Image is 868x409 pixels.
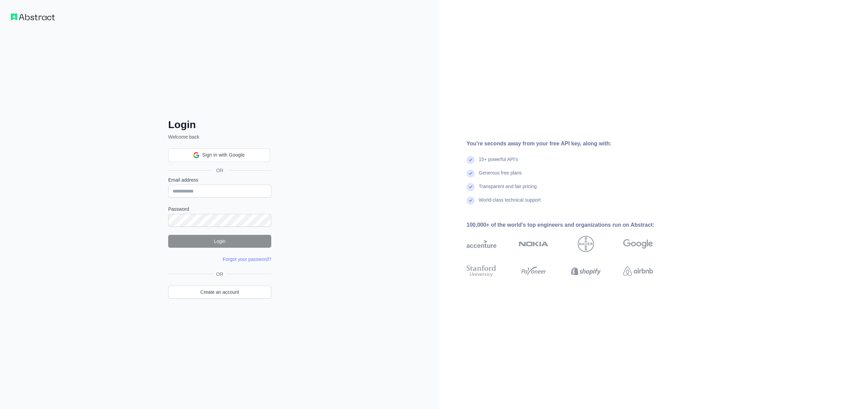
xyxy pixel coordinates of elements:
[571,264,601,279] img: shopify
[168,134,271,140] p: Welcome back
[223,257,271,262] a: Forgot your password?
[479,183,537,197] div: Transparent and fair pricing
[168,148,270,162] div: Sign in with Google
[168,206,271,212] label: Password
[168,235,271,248] button: Login
[578,236,594,252] img: bayer
[467,221,675,229] div: 100,000+ of the world's top engineers and organizations run on Abstract:
[467,183,475,191] img: check mark
[519,236,549,252] img: nokia
[467,197,475,205] img: check mark
[467,264,496,279] img: stanford university
[479,169,522,183] div: Generous free plans
[168,119,271,131] h2: Login
[467,156,475,164] img: check mark
[11,14,55,20] img: Workflow
[479,197,541,210] div: World-class technical support
[168,286,271,299] a: Create an account
[623,264,653,279] img: airbnb
[467,169,475,178] img: check mark
[214,271,226,278] span: OR
[467,236,496,252] img: accenture
[202,151,244,159] span: Sign in with Google
[479,156,518,169] div: 15+ powerful API's
[211,167,229,174] span: OR
[623,236,653,252] img: google
[467,140,675,148] div: You're seconds away from your free API key, along with:
[168,177,271,183] label: Email address
[519,264,549,279] img: payoneer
